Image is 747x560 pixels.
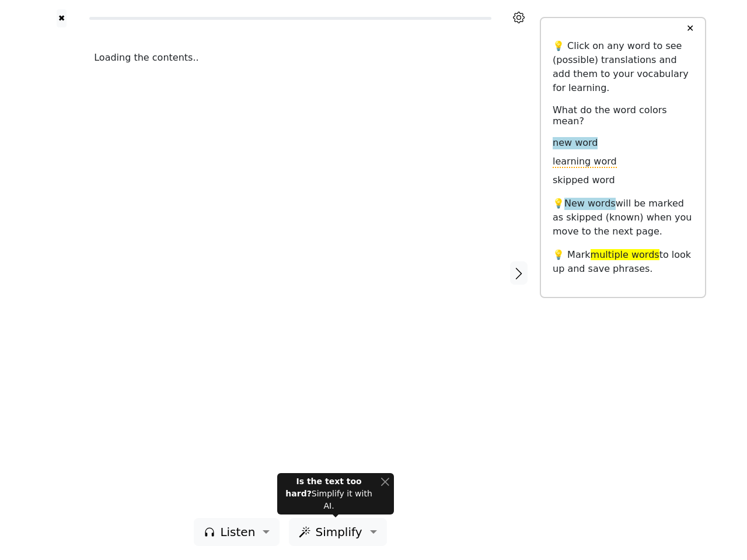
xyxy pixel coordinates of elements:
[679,18,701,39] button: ✕
[553,174,615,187] span: skipped word
[553,39,693,95] p: 💡 Click on any word to see (possible) translations and add them to your vocabulary for learning.
[553,104,693,127] h6: What do the word colors mean?
[220,523,255,541] span: Listen
[94,51,487,65] div: Loading the contents..
[553,137,598,149] span: new word
[381,475,389,488] button: Close
[289,518,386,546] button: Simplify
[564,198,616,210] span: New words
[285,477,361,498] strong: Is the text too hard?
[591,249,659,260] span: multiple words
[553,197,693,239] p: 💡 will be marked as skipped (known) when you move to the next page.
[315,523,362,541] span: Simplify
[194,518,280,546] button: Listen
[57,9,67,27] button: ✖
[282,475,376,512] div: Simplify it with AI.
[553,248,693,276] p: 💡 Mark to look up and save phrases.
[553,156,617,168] span: learning word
